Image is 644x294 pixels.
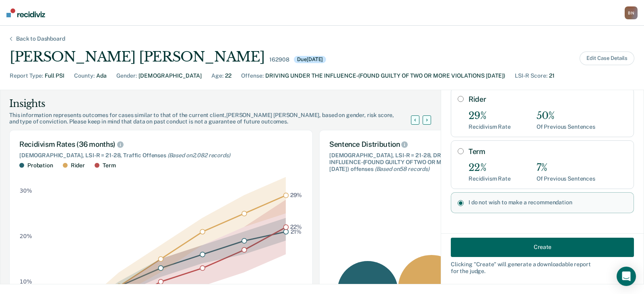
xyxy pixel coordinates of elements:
[451,237,634,257] button: Create
[138,72,202,80] div: [DEMOGRAPHIC_DATA]
[375,166,429,172] span: (Based on 58 records )
[9,112,421,125] div: This information represents outcomes for cases similar to that of the current client, [PERSON_NAM...
[19,152,303,159] div: [DEMOGRAPHIC_DATA], LSI-R = 21-28, Traffic Offenses
[290,192,302,198] text: 29%
[20,187,32,194] text: 30%
[211,72,223,80] div: Age :
[515,72,547,80] div: LSI-R Score :
[537,123,595,130] div: Of Previous Sentences
[469,175,511,182] div: Recidivism Rate
[537,110,595,122] div: 50%
[291,228,301,234] text: 21%
[469,95,627,104] label: Rider
[9,97,421,110] div: Insights
[116,72,137,80] div: Gender :
[10,72,43,80] div: Report Type :
[329,152,503,172] div: [DEMOGRAPHIC_DATA], LSI-R = 21-28, DRIVING UNDER THE INFLUENCE-(FOUND GUILTY OF TWO OR MORE VIOLA...
[625,6,638,19] div: B N
[549,72,555,80] div: 21
[225,72,231,80] div: 22
[265,72,505,80] div: DRIVING UNDER THE INFLUENCE-(FOUND GUILTY OF TWO OR MORE VIOLATIONS [DATE])
[6,8,45,17] img: Recidiviz
[537,175,595,182] div: Of Previous Sentences
[625,6,638,19] button: BN
[241,72,264,80] div: Offense :
[617,267,636,286] div: Open Intercom Messenger
[469,147,627,156] label: Term
[537,162,595,174] div: 7%
[469,123,511,130] div: Recidivism Rate
[580,51,634,65] button: Edit Case Details
[469,110,511,122] div: 29%
[329,140,503,149] div: Sentence Distribution
[469,162,511,174] div: 22%
[294,56,326,63] div: Due [DATE]
[167,152,230,158] span: (Based on 2,082 records )
[269,56,289,63] div: 162908
[451,261,634,274] div: Clicking " Create " will generate a downloadable report for the judge.
[19,140,303,149] div: Recidivism Rates (36 months)
[20,278,32,285] text: 10%
[103,162,116,169] div: Term
[290,224,302,230] text: 22%
[74,72,95,80] div: County :
[71,162,85,169] div: Rider
[20,233,32,239] text: 20%
[96,72,107,80] div: Ada
[27,162,53,169] div: Probation
[6,35,75,42] div: Back to Dashboard
[10,49,264,65] div: [PERSON_NAME] [PERSON_NAME]
[290,192,302,234] g: text
[45,72,64,80] div: Full PSI
[469,199,627,206] label: I do not wish to make a recommendation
